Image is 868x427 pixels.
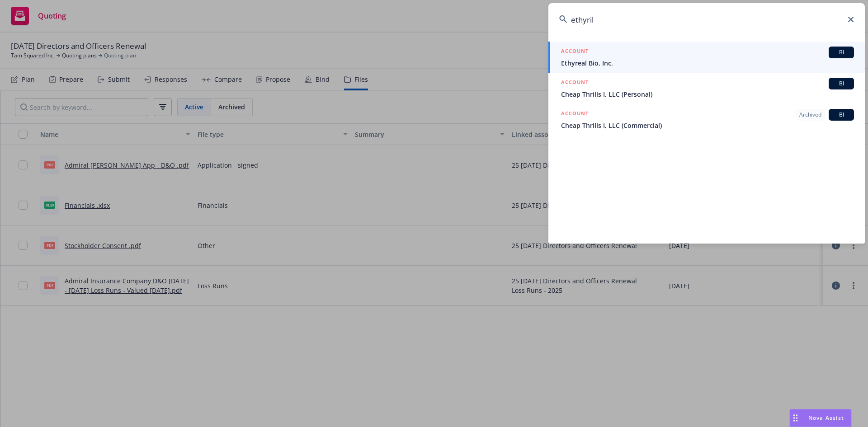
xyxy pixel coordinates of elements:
[548,3,865,36] input: Search...
[548,42,865,73] a: ACCOUNTBIEthyreal Bio, Inc.
[561,109,589,120] h5: ACCOUNT
[548,73,865,104] a: ACCOUNTBICheap Thrills I, LLC (Personal)
[561,58,854,68] span: Ethyreal Bio, Inc.
[799,111,821,119] span: Archived
[548,104,865,135] a: ACCOUNTArchivedBICheap Thrills I, LLC (Commercial)
[832,111,850,119] span: BI
[789,409,852,427] button: Nova Assist
[561,78,589,89] h5: ACCOUNT
[808,414,844,422] span: Nova Assist
[561,47,589,57] h5: ACCOUNT
[832,80,850,88] span: BI
[561,89,854,99] span: Cheap Thrills I, LLC (Personal)
[790,409,801,427] div: Drag to move
[832,48,850,56] span: BI
[561,121,854,130] span: Cheap Thrills I, LLC (Commercial)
